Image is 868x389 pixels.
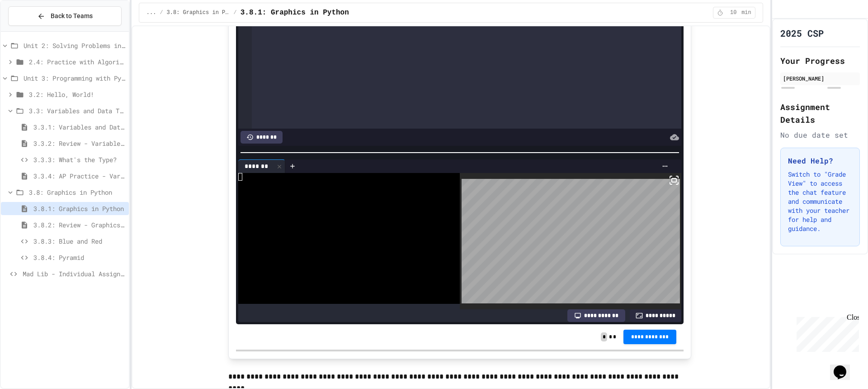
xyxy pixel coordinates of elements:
span: 3.8.4: Pyramid [33,253,125,262]
span: 3.8.2: Review - Graphics in Python [33,220,125,230]
span: 3.8.3: Blue and Red [33,236,125,246]
span: 3.3.4: AP Practice - Variables [33,171,125,181]
span: 2.4: Practice with Algorithms [29,57,125,67]
iframe: chat widget [830,353,859,380]
div: [PERSON_NAME] [783,74,857,82]
span: / [160,9,163,16]
div: No due date set [780,130,860,140]
span: 3.8: Graphics in Python [29,187,125,197]
div: Chat with us now!Close [4,4,62,58]
span: 3.3.3: What's the Type? [33,155,125,164]
span: 3.3: Variables and Data Types [29,106,125,115]
span: min [741,9,751,16]
span: 3.8.1: Graphics in Python [33,204,125,213]
button: Back to Teams [8,6,122,26]
span: Unit 3: Programming with Python [24,73,125,83]
h2: Your Progress [780,54,860,67]
span: 3.8: Graphics in Python [167,9,230,16]
span: ... [146,9,156,16]
span: 3.3.1: Variables and Data Types [33,122,125,132]
span: / [234,9,237,16]
h1: 2025 CSP [780,27,824,39]
span: 3.2: Hello, World! [29,90,125,99]
p: Switch to "Grade View" to access the chat feature and communicate with your teacher for help and ... [788,170,852,233]
h2: Assignment Details [780,101,860,126]
span: Mad Lib - Individual Assignment [23,269,125,279]
span: 3.3.2: Review - Variables and Data Types [33,139,125,148]
span: 10 [726,9,741,16]
iframe: chat widget [793,313,859,352]
h3: Need Help? [788,155,852,166]
span: Back to Teams [51,11,93,21]
span: Unit 2: Solving Problems in Computer Science [24,41,125,50]
span: 3.8.1: Graphics in Python [241,7,349,18]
